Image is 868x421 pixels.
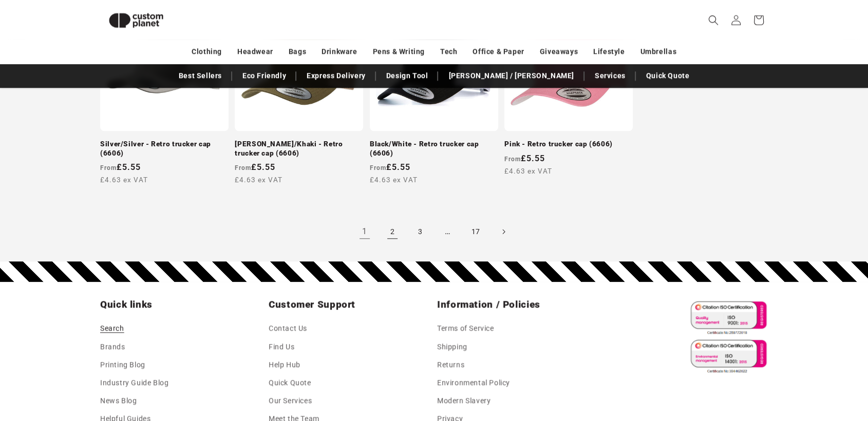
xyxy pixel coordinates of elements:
[540,43,578,61] a: Giveaways
[473,43,524,61] a: Office & Paper
[100,4,172,36] img: Custom Planet
[373,43,425,61] a: Pens & Writing
[235,140,363,158] a: [PERSON_NAME]/Khaki - Retro trucker cap (6606)
[381,67,433,85] a: Design Tool
[289,43,306,61] a: Bags
[100,374,168,392] a: Industry Guide Blog
[100,392,137,410] a: News Blog
[192,43,222,61] a: Clothing
[437,298,599,311] h2: Information / Policies
[269,338,294,356] a: Find Us
[437,392,490,410] a: Modern Slavery
[100,298,262,311] h2: Quick links
[440,43,457,61] a: Tech
[443,67,579,85] a: [PERSON_NAME] / [PERSON_NAME]
[437,374,510,392] a: Environmental Policy
[100,356,145,374] a: Printing Blog
[409,220,431,243] a: Page 3
[437,220,459,243] span: …
[301,67,371,85] a: Express Delivery
[437,338,467,356] a: Shipping
[702,9,725,31] summary: Search
[353,220,376,243] a: Page 1
[437,356,464,374] a: Returns
[269,374,311,392] a: Quick Quote
[269,392,312,410] a: Our Services
[640,43,676,61] a: Umbrellas
[269,322,307,337] a: Contact Us
[237,43,273,61] a: Headwear
[100,322,124,337] a: Search
[817,372,868,421] iframe: Chat Widget
[269,356,300,374] a: Help Hub
[686,298,768,337] img: ISO 9001 Certified
[464,220,487,243] a: Page 17
[322,43,357,61] a: Drinkware
[174,67,227,85] a: Best Sellers
[269,298,431,311] h2: Customer Support
[590,67,631,85] a: Services
[593,43,625,61] a: Lifestyle
[492,220,515,243] a: Next page
[686,337,768,375] img: ISO 14001 Certified
[100,338,125,356] a: Brands
[641,67,695,85] a: Quick Quote
[437,322,494,337] a: Terms of Service
[237,67,291,85] a: Eco Friendly
[100,140,229,158] a: Silver/Silver - Retro trucker cap (6606)
[381,220,404,243] a: Page 2
[504,140,633,149] a: Pink - Retro trucker cap (6606)
[370,140,498,158] a: Black/White - Retro trucker cap (6606)
[100,220,768,243] nav: Pagination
